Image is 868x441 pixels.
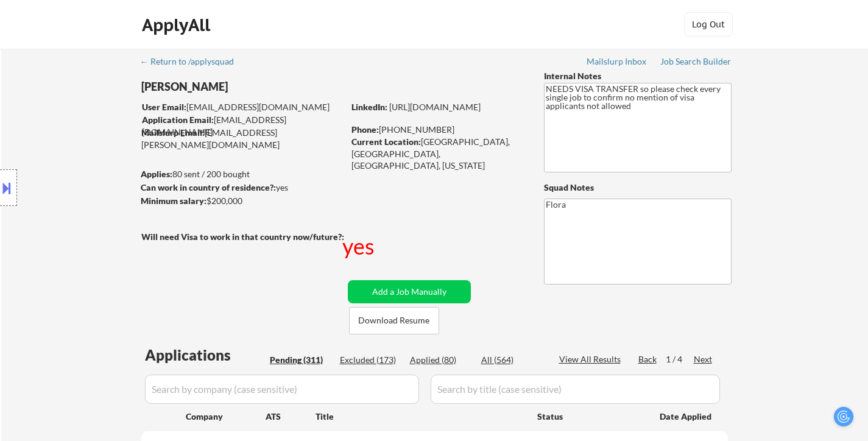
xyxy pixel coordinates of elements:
a: ← Return to /applysquad [140,57,245,69]
div: 80 sent / 200 bought [141,168,344,180]
div: 1 / 4 [666,353,694,365]
a: [URL][DOMAIN_NAME] [389,102,481,112]
div: [EMAIL_ADDRESS][DOMAIN_NAME] [142,101,344,113]
div: Pending (311) [270,354,331,366]
strong: Current Location: [351,136,421,147]
div: All (564) [481,354,542,366]
a: Job Search Builder [660,57,732,69]
div: [EMAIL_ADDRESS][PERSON_NAME][DOMAIN_NAME] [141,127,344,150]
div: View All Results [559,353,624,365]
div: Applied (80) [410,354,471,366]
div: Date Applied [660,411,713,423]
strong: Will need Visa to work in that country now/future?: [141,231,344,242]
strong: LinkedIn: [351,102,387,112]
div: ← Return to /applysquad [140,57,245,66]
div: Company [186,411,266,423]
div: [EMAIL_ADDRESS][DOMAIN_NAME] [142,114,344,138]
div: $200,000 [141,195,344,207]
button: Add a Job Manually [348,280,471,303]
div: [GEOGRAPHIC_DATA], [GEOGRAPHIC_DATA], [GEOGRAPHIC_DATA], [US_STATE] [351,136,524,172]
div: yes [342,231,377,261]
div: [PHONE_NUMBER] [351,124,524,136]
div: Excluded (173) [340,354,401,366]
input: Search by company (case sensitive) [145,375,419,404]
div: Squad Notes [544,182,732,194]
button: Download Resume [349,307,439,334]
div: ApplyAll [142,15,214,35]
input: Search by title (case sensitive) [431,375,720,404]
div: Back [638,353,658,365]
a: Mailslurp Inbox [587,57,647,69]
div: Status [537,405,642,427]
div: [PERSON_NAME] [141,79,392,94]
div: Mailslurp Inbox [587,57,647,66]
div: Next [694,353,713,365]
div: yes [141,182,340,194]
strong: Phone: [351,124,379,135]
div: Job Search Builder [660,57,732,66]
div: Title [316,411,526,423]
div: Applications [145,348,266,362]
div: Internal Notes [544,70,732,82]
div: ATS [266,411,316,423]
button: Log Out [684,12,733,37]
